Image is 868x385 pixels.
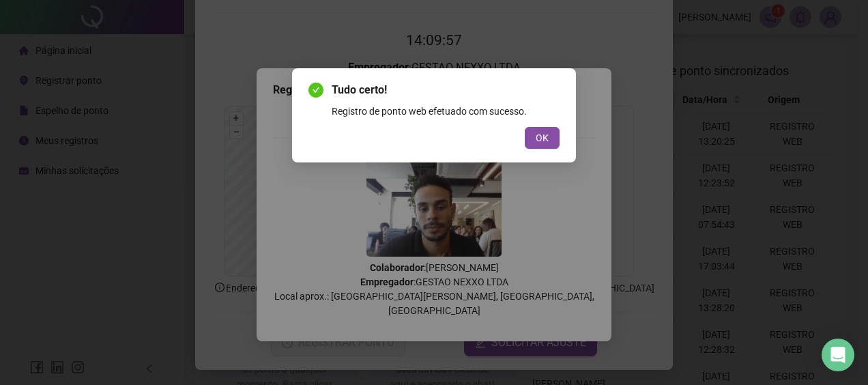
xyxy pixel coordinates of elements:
div: Registro de ponto web efetuado com sucesso. [332,104,560,119]
button: OK [525,127,560,149]
span: Tudo certo! [332,82,560,98]
span: check-circle [308,83,323,98]
div: Open Intercom Messenger [822,339,854,371]
span: OK [536,130,549,145]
